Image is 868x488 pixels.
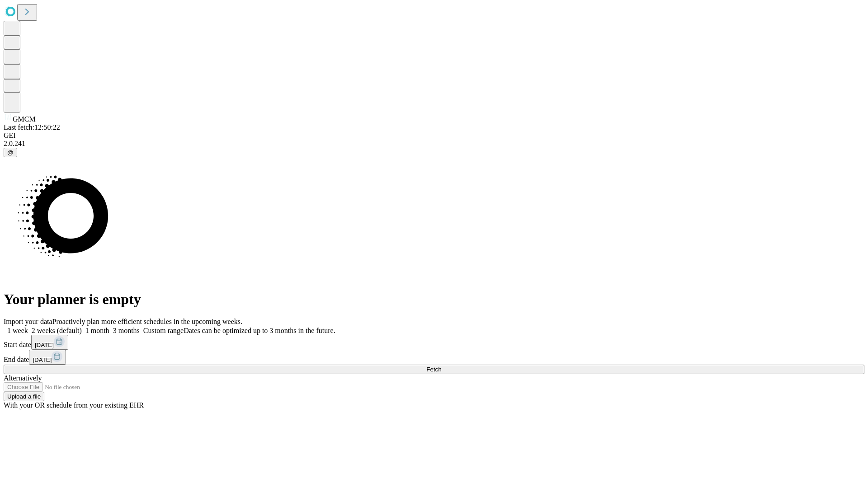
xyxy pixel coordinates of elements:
[113,327,140,334] span: 3 months
[32,327,82,334] span: 2 weeks (default)
[29,350,66,365] button: [DATE]
[4,131,864,140] div: GEI
[52,318,242,325] span: Proactively plan more efficient schedules in the upcoming weeks.
[4,318,52,325] span: Import your data
[4,374,42,382] span: Alternatively
[4,335,864,350] div: Start date
[31,335,68,350] button: [DATE]
[4,350,864,365] div: End date
[85,327,109,334] span: 1 month
[4,148,17,157] button: @
[7,149,14,156] span: @
[426,366,441,373] span: Fetch
[4,401,144,409] span: With your OR schedule from your existing EHR
[7,327,28,334] span: 1 week
[4,365,864,374] button: Fetch
[4,291,864,308] h1: Your planner is empty
[13,115,36,123] span: GMCM
[4,392,44,401] button: Upload a file
[4,123,60,131] span: Last fetch: 12:50:22
[33,357,52,363] span: [DATE]
[4,140,864,148] div: 2.0.241
[35,342,54,348] span: [DATE]
[184,327,335,334] span: Dates can be optimized up to 3 months in the future.
[143,327,184,334] span: Custom range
